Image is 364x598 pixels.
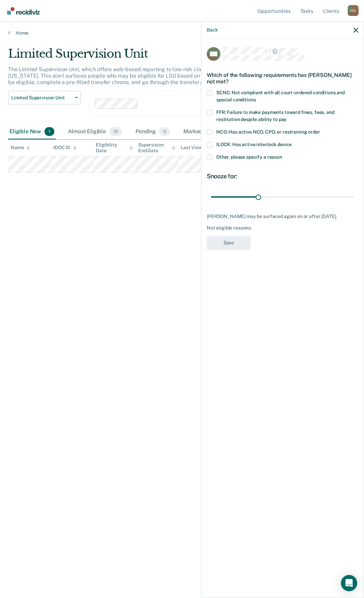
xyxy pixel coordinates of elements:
img: Recidiviz [7,7,40,15]
div: Eligibility Date [96,142,133,154]
p: The Limited Supervision Unit, which offers web-based reporting to low-risk clients, is the lowest... [8,66,334,85]
span: FFR: Failure to make payments toward fines, fees, and restitution despite ability to pay [216,109,334,122]
div: IDOC ID [53,145,76,151]
span: 1 [44,127,54,136]
button: Back [207,27,218,33]
div: Open Intercom Messenger [341,575,357,591]
button: Profile dropdown button [348,5,359,16]
div: H D [348,5,359,16]
button: Save [207,236,251,250]
span: NCO: Has active NCO, CPO, or restraining order [216,129,320,135]
div: Almost Eligible [67,124,123,139]
div: Last Viewed [181,145,214,151]
div: Name [11,145,30,151]
div: Limited Supervision Unit [8,47,336,66]
div: Eligible Now [8,124,56,139]
div: Snooze for: [207,173,358,180]
div: Marked Ineligible [182,124,243,139]
span: SCNC: Not compliant with all court-ordered conditions and special conditions [216,90,345,102]
span: 0 [159,127,170,136]
span: ILOCK: Has active interlock device [216,142,292,147]
span: Limited Supervision Unit [11,95,72,101]
div: Pending [134,124,171,139]
div: Supervision End Date [138,142,175,154]
div: Which of the following requirements has [PERSON_NAME] not met? [207,66,358,90]
span: Other, please specify a reason [216,154,282,160]
div: Not eligible reasons: [207,225,358,231]
a: Home [8,30,356,36]
div: [PERSON_NAME] may be surfaced again on or after [DATE]. [207,214,358,219]
span: 13 [109,127,122,136]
